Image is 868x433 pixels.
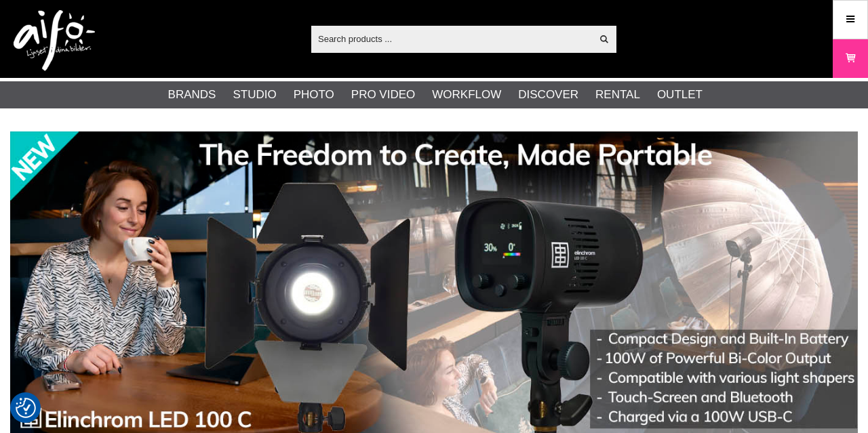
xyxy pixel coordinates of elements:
[432,86,501,104] a: Workflow
[14,10,95,71] img: logo.png
[518,86,578,104] a: Discover
[16,396,36,420] button: Consent Preferences
[657,86,703,104] a: Outlet
[351,86,415,104] a: Pro Video
[311,28,591,49] input: Search products ...
[294,86,334,104] a: Photo
[233,86,276,104] a: Studio
[595,86,640,104] a: Rental
[16,398,36,418] img: Revisit consent button
[168,86,216,104] a: Brands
